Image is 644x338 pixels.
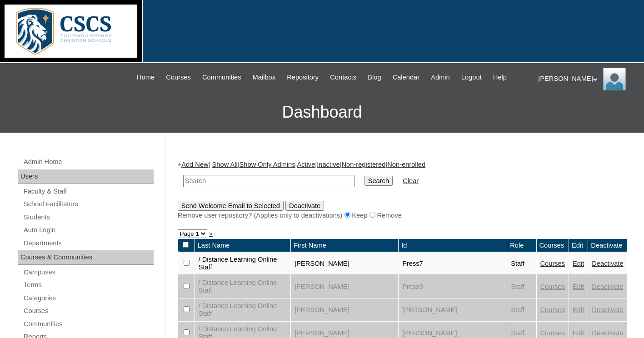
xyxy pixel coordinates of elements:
a: Campuses [23,267,154,278]
a: Departments [23,238,154,249]
a: Admin [426,72,454,83]
a: Edit [573,283,584,290]
a: Logout [457,72,486,83]
td: Role [507,239,536,252]
td: Staff [507,298,536,321]
a: Edit [573,329,584,337]
span: Home [137,72,155,83]
a: Courses [23,305,154,317]
h3: Dashboard [5,92,639,133]
a: Calendar [388,72,424,83]
div: Users [18,169,154,184]
input: Deactivate [285,201,324,211]
a: » [209,230,213,237]
span: Courses [166,72,191,83]
a: Blog [363,72,385,83]
a: Courses [540,283,565,290]
a: Clear [403,177,419,184]
a: Courses [540,260,565,267]
a: Show All [212,161,238,168]
td: [PERSON_NAME] [291,298,398,321]
input: Search [364,176,393,186]
a: Contacts [325,72,361,83]
a: School Facilitators [23,199,154,210]
a: Faculty & Staff [23,186,154,197]
td: Staff [507,252,536,275]
a: Home [132,72,159,83]
span: Admin [431,72,450,83]
span: Communities [202,72,241,83]
a: Deactivate [592,283,623,290]
td: Edit [569,239,588,252]
span: Repository [287,72,319,83]
td: First Name [291,239,398,252]
div: [PERSON_NAME] [538,68,635,90]
td: [PERSON_NAME] [291,252,398,275]
div: Remove user repository? (Applies only to deactivations) Keep Remove [178,211,628,220]
td: Id [399,239,507,252]
div: Courses & Communities [18,250,154,265]
td: [PERSON_NAME] [399,298,507,321]
div: + | | | | | | [178,160,628,220]
td: Last Name [195,239,291,252]
a: Mailbox [248,72,280,83]
img: Kathy Landers [603,68,626,90]
a: Add New [181,161,208,168]
a: Communities [198,72,246,83]
a: Courses [161,72,195,83]
a: Edit [573,306,584,313]
img: logo-white.png [5,5,137,58]
a: Categories [23,293,154,304]
td: Press9 [399,275,507,298]
span: Blog [368,72,381,83]
input: Search [183,175,354,187]
a: Deactivate [592,306,623,313]
td: / Distance Learning Online Staff [195,298,291,321]
span: Help [493,72,507,83]
td: Courses [537,239,569,252]
input: Send Welcome Email to Selected [178,201,284,211]
a: Deactivate [592,329,623,337]
a: Courses [540,306,565,313]
a: Students [23,212,154,223]
td: Press7 [399,252,507,275]
a: Edit [573,260,584,267]
span: Mailbox [253,72,276,83]
a: Active [297,161,315,168]
td: / Distance Learning Online Staff [195,275,291,298]
span: Calendar [393,72,419,83]
td: [PERSON_NAME] [291,275,398,298]
a: Non-enrolled [387,161,425,168]
a: Non-registered [341,161,385,168]
a: Inactive [317,161,340,168]
a: Show Only Admins [240,161,295,168]
a: Auto Login [23,224,154,236]
a: Admin Home [23,156,154,168]
a: Deactivate [592,260,623,267]
a: Terms [23,279,154,291]
td: Staff [507,275,536,298]
a: Courses [540,329,565,337]
td: / Distance Learning Online Staff [195,252,291,275]
td: Deactivate [588,239,627,252]
a: Repository [282,72,323,83]
span: Logout [461,72,482,83]
a: Communities [23,318,154,330]
a: Help [489,72,511,83]
span: Contacts [330,72,356,83]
